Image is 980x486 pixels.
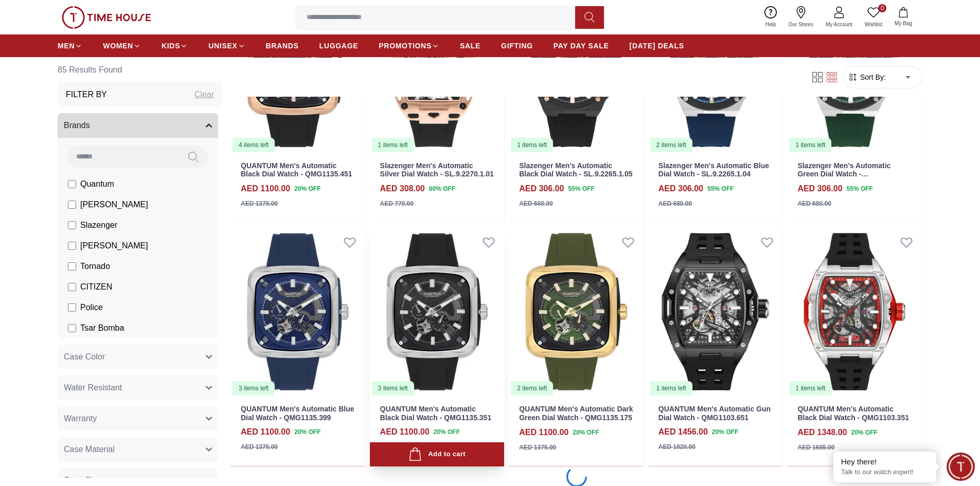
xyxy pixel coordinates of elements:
img: QUANTUM Men's Automatic Black Dial Watch - QMG1103.351 [787,227,922,397]
div: AED 680.00 [519,199,553,208]
input: Quantum [68,180,76,188]
div: 1 items left [789,381,831,395]
button: Warranty [58,406,218,431]
button: My Bag [888,5,918,29]
a: QUANTUM Men's Automatic Black Dial Watch - QMG1103.351 [797,405,909,422]
span: [PERSON_NAME] [80,240,148,252]
div: AED 1375.00 [241,442,278,452]
div: AED 1375.00 [519,443,556,452]
a: [DATE] DEALS [630,37,684,55]
button: Brands [58,113,218,138]
img: QUANTUM Men's Automatic Dark Green Dial Watch - QMG1135.175 [509,227,644,397]
span: WOMEN [103,41,133,51]
span: Our Stores [785,21,817,28]
img: QUANTUM Men's Automatic Black Dial Watch - QMG1135.351 [370,227,505,397]
span: MEN [58,41,75,51]
div: 1 items left [650,381,692,395]
img: QUANTUM Men's Automatic Blue Dial Watch - QMG1135.399 [230,227,365,397]
input: Tornado [68,262,76,271]
input: [PERSON_NAME] [68,242,76,250]
span: 20 % OFF [434,427,460,437]
span: 60 % OFF [429,184,455,193]
div: 2 items left [511,381,553,395]
button: Sort By: [848,72,886,82]
div: 3 items left [233,381,275,395]
a: PAY DAY SALE [554,37,609,55]
a: KIDS [162,37,188,55]
a: Slazenger Men's Automatic Black Dial Watch - SL.9.2265.1.05 [519,161,632,178]
span: My Bag [890,20,916,27]
div: Hey there! [841,457,929,467]
h4: AED 308.00 [380,183,425,195]
p: Talk to our watch expert! [841,468,929,477]
a: PROMOTIONS [379,37,439,55]
h4: AED 1100.00 [380,426,430,438]
span: [PERSON_NAME] [80,199,148,211]
span: My Account [822,21,857,28]
span: SALE [460,41,480,51]
div: AED 680.00 [797,199,831,208]
span: Warranty [64,412,97,425]
span: 55 % OFF [847,184,873,193]
span: GIFTING [501,41,533,51]
span: BRANDS [266,41,299,51]
span: 20 % OFF [573,428,599,437]
div: AED 1375.00 [241,199,278,208]
span: 55 % OFF [568,184,594,193]
a: GIFTING [501,37,533,55]
span: 20 % OFF [851,428,877,437]
div: Clear [194,88,214,101]
button: Add to cart [370,442,505,466]
div: Chat Widget [947,453,975,481]
h6: 85 Results Found [58,58,222,82]
input: Slazenger [68,221,76,229]
img: QUANTUM Men's Automatic Gun Dial Watch - QMG1103.651 [648,227,783,397]
span: Brands [64,119,90,132]
a: Help [759,4,782,30]
h4: AED 306.00 [519,183,564,195]
h4: AED 1348.00 [797,426,847,439]
a: QUANTUM Men's Automatic Blue Dial Watch - QMG1135.399 [241,405,354,422]
div: 1 items left [372,138,414,152]
span: Tsar Bomba [80,322,124,334]
span: Help [761,21,780,28]
a: QUANTUM Men's Automatic Dark Green Dial Watch - QMG1135.175 [519,405,633,422]
span: Sort By: [858,72,886,82]
h4: AED 1100.00 [519,426,568,439]
a: QUANTUM Men's Automatic Black Dial Watch - QMG1135.451 [241,161,352,178]
span: Water Resistant [64,382,122,394]
span: LUGGAGE [319,41,359,51]
span: KIDS [162,41,180,51]
a: QUANTUM Men's Automatic Black Dial Watch - QMG1135.351 [380,405,492,422]
span: Case Material [64,443,115,456]
a: QUANTUM Men's Automatic Dark Green Dial Watch - QMG1135.1752 items left [509,227,644,397]
span: 20 % OFF [294,184,320,193]
input: [PERSON_NAME] [68,201,76,209]
input: CITIZEN [68,283,76,291]
div: AED 1685.00 [797,443,834,452]
h4: AED 1100.00 [241,426,290,438]
div: AED 1820.00 [658,442,696,452]
a: 0Wishlist [859,4,888,30]
span: UNISEX [208,41,237,51]
a: Slazenger Men's Automatic Silver Dial Watch - SL.9.2270.1.01 [380,161,494,178]
a: MEN [58,37,82,55]
div: AED 680.00 [658,199,692,208]
a: Our Stores [782,4,819,30]
h4: AED 1100.00 [241,183,290,195]
a: QUANTUM Men's Automatic Black Dial Watch - QMG1135.3513 items left [370,227,505,397]
button: Case Material [58,437,218,462]
span: Case Color [64,351,105,363]
h4: AED 306.00 [797,183,842,195]
img: ... [62,6,151,29]
a: QUANTUM Men's Automatic Blue Dial Watch - QMG1135.3993 items left [230,227,365,397]
button: Case Color [58,345,218,369]
a: Slazenger Men's Automatic Green Dial Watch - SL.9.2265.1.02 [797,161,890,187]
a: QUANTUM Men's Automatic Gun Dial Watch - QMG1103.6511 items left [648,227,783,397]
div: Add to cart [408,447,466,461]
div: 4 items left [233,138,275,152]
div: 2 items left [650,138,692,152]
span: PROMOTIONS [379,41,432,51]
button: Water Resistant [58,375,218,400]
span: 0 [878,4,886,12]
